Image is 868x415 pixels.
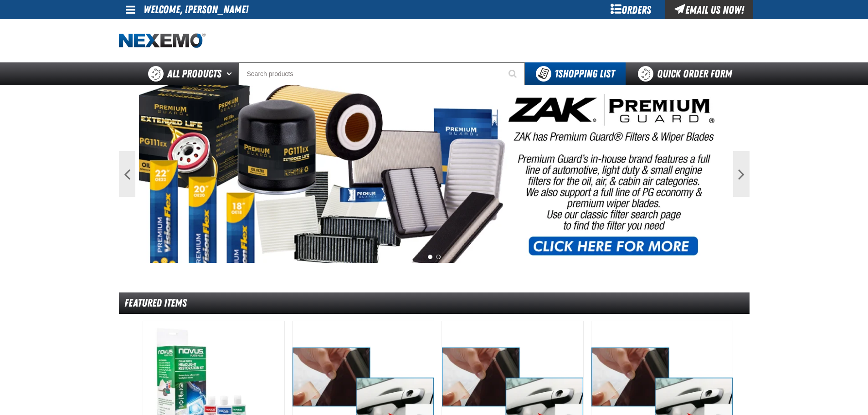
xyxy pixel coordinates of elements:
[626,62,749,85] a: Quick Order Form
[436,255,441,259] button: 2 of 2
[223,62,238,85] button: Open All Products pages
[139,85,729,263] img: PG Filters & Wipers
[238,62,525,85] input: Search
[119,33,205,49] img: Nexemo logo
[733,151,750,197] button: Next
[555,67,615,80] span: Shopping List
[119,151,135,197] button: Previous
[525,62,626,85] button: You have 1 Shopping List. Open to view details
[119,292,750,314] div: Featured Items
[167,66,221,82] span: All Products
[502,62,525,85] button: Start Searching
[555,67,558,80] strong: 1
[428,255,432,259] button: 1 of 2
